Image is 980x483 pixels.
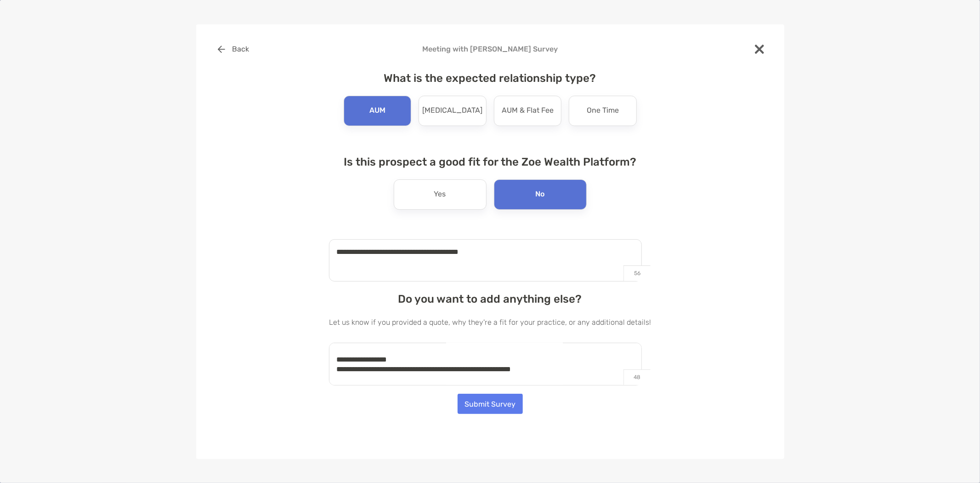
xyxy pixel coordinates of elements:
button: Submit Survey [458,394,523,414]
p: No [536,187,545,202]
p: [MEDICAL_DATA] [422,103,482,118]
p: 56 [623,265,651,281]
p: Yes [434,187,446,202]
p: AUM & Flat Fee [502,103,554,118]
h4: Is this prospect a good fit for the Zoe Wealth Platform? [329,155,651,168]
h4: Meeting with [PERSON_NAME] Survey [211,45,770,53]
p: 48 [623,369,651,385]
img: close modal [755,45,764,54]
p: Let us know if you provided a quote, why they're a fit for your practice, or any additional details! [329,316,651,328]
h4: Do you want to add anything else? [329,293,651,305]
button: Back [211,39,256,59]
p: One Time [587,103,619,118]
h4: What is the expected relationship type? [329,72,651,85]
p: AUM [369,103,385,118]
img: button icon [218,46,225,53]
